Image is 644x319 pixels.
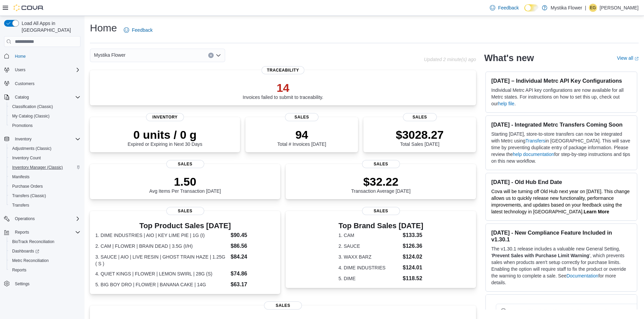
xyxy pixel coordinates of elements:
[12,215,38,223] button: Operations
[9,266,29,274] a: Reports
[9,238,80,246] span: BioTrack Reconciliation
[15,136,31,142] span: Inventory
[7,121,83,130] button: Promotions
[9,154,80,162] span: Inventory Count
[243,81,324,95] p: 14
[12,203,29,208] span: Transfers
[132,27,152,33] span: Feedback
[95,281,228,288] dt: 5. BIG BOY DRO | FLOWER | BANANA CAKE | 14G
[4,48,80,306] nav: Complex example
[12,66,80,74] span: Users
[231,270,275,278] dd: $74.86
[231,231,275,239] dd: $90.45
[487,1,521,15] a: Feedback
[524,4,539,11] input: Dark Mode
[491,245,631,286] p: The v1.30.1 release includes a valuable new General Setting, ' ', which prevents sales when produ...
[12,165,63,170] span: Inventory Manager (Classic)
[12,123,33,128] span: Promotions
[9,112,52,120] a: My Catalog (Classic)
[12,267,26,273] span: Reports
[7,256,83,265] button: Metrc Reconciliation
[9,182,80,190] span: Purchase Orders
[7,153,83,163] button: Inventory Count
[12,80,37,88] a: Customers
[9,173,80,181] span: Manifests
[491,131,631,164] p: Starting [DATE], store-to-store transfers can now be integrated with Metrc using in [GEOGRAPHIC_D...
[12,93,80,101] span: Catalog
[12,239,54,244] span: BioTrack Reconciliation
[12,155,41,161] span: Inventory Count
[396,128,444,141] p: $3028.27
[551,4,582,12] p: Mystika Flower
[146,113,184,121] span: Inventory
[231,253,275,261] dd: $84.24
[1,214,83,223] button: Operations
[635,57,639,61] svg: External link
[7,144,83,153] button: Adjustments (Classic)
[525,138,545,143] a: Transfers
[338,222,423,230] h3: Top Brand Sales [DATE]
[7,102,83,111] button: Classification (Classic)
[149,175,221,194] div: Avg Items Per Transaction [DATE]
[9,201,32,209] a: Transfers
[128,128,202,147] div: Expired or Expiring in Next 30 Days
[243,81,324,100] div: Invoices failed to submit to traceability.
[584,209,609,214] a: Learn More
[7,111,83,121] button: My Catalog (Classic)
[9,163,66,171] a: Inventory Manager (Classic)
[351,175,411,188] p: $32.22
[424,57,476,62] p: Updated 2 minute(s) ago
[262,66,305,74] span: Traceability
[12,104,53,109] span: Classification (Classic)
[12,184,43,189] span: Purchase Orders
[12,174,29,180] span: Manifests
[7,246,83,256] a: Dashboards
[95,222,275,230] h3: Top Product Sales [DATE]
[95,232,228,239] dt: 1. DIME INDUSTRIES | AIO | KEY LIME PIE | 1G (I)
[95,270,228,277] dt: 4. QUIET KINGS | FLOWER | LEMON SWIRL | 28G (S)
[403,274,423,283] dd: $118.52
[9,201,80,209] span: Transfers
[208,53,214,58] button: Clear input
[128,128,202,141] p: 0 units / 0 g
[9,182,46,190] a: Purchase Orders
[12,79,80,88] span: Customers
[351,175,411,194] div: Transaction Average [DATE]
[9,257,51,265] a: Metrc Reconciliation
[1,51,83,61] button: Home
[277,128,326,147] div: Total # Invoices [DATE]
[9,122,80,130] span: Promotions
[1,92,83,102] button: Catalog
[12,66,28,74] button: Users
[15,281,29,287] span: Settings
[484,53,534,63] h2: What's new
[617,55,639,61] a: View allExternal link
[403,253,423,261] dd: $124.02
[90,21,117,35] h1: Home
[9,192,49,200] a: Transfers (Classic)
[15,95,29,100] span: Catalog
[12,93,31,101] button: Catalog
[166,160,204,168] span: Sales
[15,230,29,235] span: Reports
[491,189,629,214] span: Cova will be turning off Old Hub next year on [DATE]. This change allows us to quickly release ne...
[264,301,302,310] span: Sales
[12,258,49,263] span: Metrc Reconciliation
[95,243,228,249] dt: 2. CAM | FLOWER | BRAIN DEAD | 3.5G (I/H)
[1,79,83,88] button: Customers
[403,242,423,250] dd: $126.36
[12,228,32,236] button: Reports
[12,135,80,143] span: Inventory
[12,280,32,288] a: Settings
[9,154,44,162] a: Inventory Count
[1,134,83,144] button: Inventory
[585,4,586,12] p: |
[1,228,83,237] button: Reports
[338,264,400,271] dt: 4. DIME INDUSTRIES
[338,232,400,239] dt: 1. CAM
[492,253,589,258] strong: Prevent Sales with Purchase Limit Warning
[491,87,631,107] p: Individual Metrc API key configurations are now available for all Metrc states. For instructions ...
[9,103,80,111] span: Classification (Classic)
[12,193,46,198] span: Transfers (Classic)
